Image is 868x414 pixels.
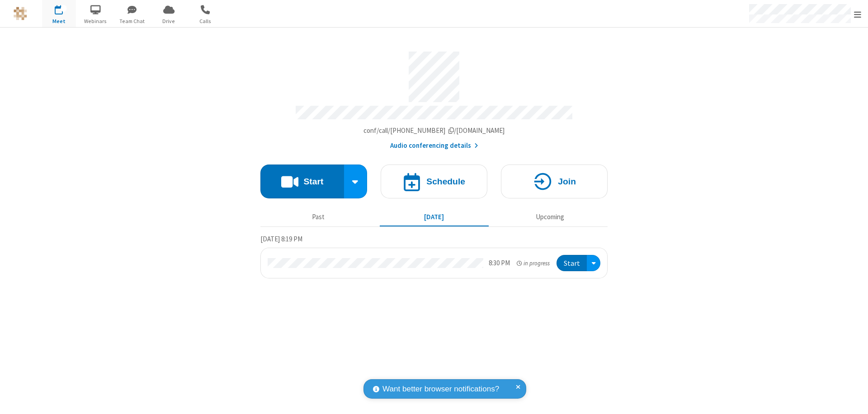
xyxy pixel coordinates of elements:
[558,177,576,186] h4: Join
[381,165,487,198] button: Schedule
[260,45,608,151] section: Account details
[79,17,113,25] span: Webinars
[382,383,499,395] span: Want better browser notifications?
[489,258,510,268] div: 8:30 PM
[42,17,76,25] span: Meet
[61,5,67,12] div: 1
[260,235,302,243] span: [DATE] 8:19 PM
[390,141,478,151] button: Audio conferencing details
[587,255,600,272] div: Open menu
[517,259,550,268] em: in progress
[14,7,27,20] img: QA Selenium DO NOT DELETE OR CHANGE
[363,126,505,136] button: Copy my meeting room linkCopy my meeting room link
[260,165,344,198] button: Start
[260,234,608,279] section: Today's Meetings
[426,177,465,186] h4: Schedule
[380,208,489,226] button: [DATE]
[344,165,368,198] div: Start conference options
[501,165,608,198] button: Join
[189,17,222,25] span: Calls
[363,126,505,135] span: Copy my meeting room link
[557,255,587,272] button: Start
[303,177,323,186] h4: Start
[115,17,149,25] span: Team Chat
[495,208,604,226] button: Upcoming
[152,17,186,25] span: Drive
[264,208,373,226] button: Past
